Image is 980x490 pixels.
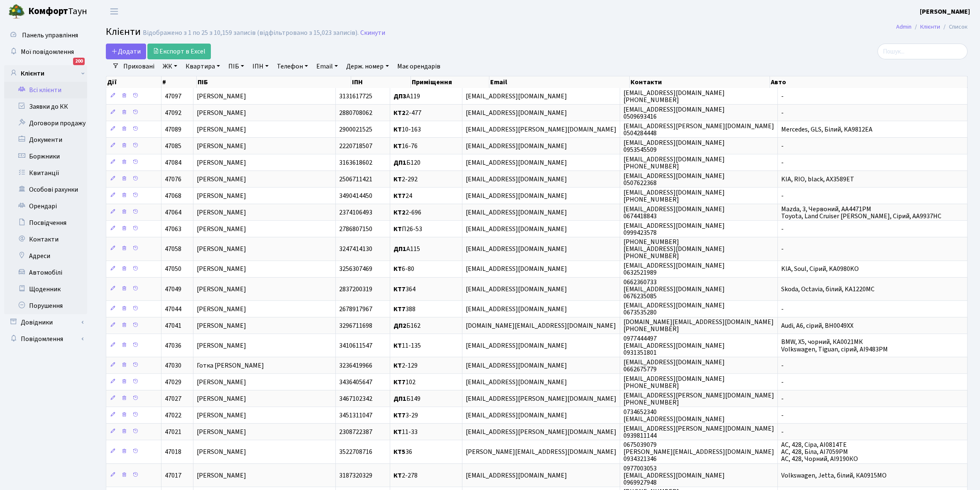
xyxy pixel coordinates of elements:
[4,98,87,115] a: Заявки до КК
[393,447,406,456] b: КТ5
[393,321,406,330] b: ДП2
[165,378,181,387] span: 47029
[339,394,372,403] span: 3467102342
[940,22,968,32] li: Список
[411,76,489,88] th: Приміщення
[781,125,872,134] span: Mercedes, GLS, Білий, KA9812EA
[623,440,774,463] span: 0675039079 [PERSON_NAME][EMAIL_ADDRESS][DOMAIN_NAME] 0934321346
[165,285,181,294] span: 47049
[28,5,87,19] span: Таун
[781,471,887,480] span: Volkswagen, Jetta, білий, КА0915МО
[770,76,968,88] th: Авто
[339,427,372,436] span: 2308722387
[147,44,211,59] a: Експорт в Excel
[197,427,246,436] span: [PERSON_NAME]
[781,244,784,254] span: -
[4,115,87,132] a: Договори продажу
[393,361,402,370] b: КТ
[393,92,420,101] span: А119
[393,265,414,274] span: 6-80
[343,59,392,73] a: Держ. номер
[393,411,418,420] span: 3-29
[197,208,246,217] span: [PERSON_NAME]
[4,198,87,215] a: Орендарі
[120,59,158,73] a: Приховані
[4,165,87,181] a: Квитанції
[393,191,412,200] span: 24
[4,181,87,198] a: Особові рахунки
[623,155,725,171] span: [EMAIL_ADDRESS][DOMAIN_NAME] [PHONE_NUMBER]
[165,224,181,234] span: 47063
[466,191,567,200] span: [EMAIL_ADDRESS][DOMAIN_NAME]
[106,76,161,88] th: Дії
[623,261,725,277] span: [EMAIL_ADDRESS][DOMAIN_NAME] 0632521989
[165,471,181,480] span: 47017
[197,224,246,234] span: [PERSON_NAME]
[393,175,418,184] span: 2-292
[466,411,567,420] span: [EMAIL_ADDRESS][DOMAIN_NAME]
[165,411,181,420] span: 47022
[920,7,970,16] b: [PERSON_NAME]
[393,92,406,101] b: ДП3
[466,378,567,387] span: [EMAIL_ADDRESS][DOMAIN_NAME]
[197,321,246,330] span: [PERSON_NAME]
[393,158,420,167] span: Б120
[781,411,784,420] span: -
[623,278,725,301] span: 0662360733 [EMAIL_ADDRESS][DOMAIN_NAME] 0676235085
[165,341,181,350] span: 47036
[197,244,246,254] span: [PERSON_NAME]
[73,58,85,65] div: 200
[393,341,421,350] span: 11-135
[360,29,385,37] a: Скинути
[781,305,784,314] span: -
[393,158,406,167] b: ДП1
[781,321,853,330] span: Audi, A6, сірий, ВН0049ХХ
[623,188,725,204] span: [EMAIL_ADDRESS][DOMAIN_NAME] [PHONE_NUMBER]
[274,59,311,73] a: Телефон
[225,59,247,73] a: ПІБ
[466,427,616,436] span: [EMAIL_ADDRESS][PERSON_NAME][DOMAIN_NAME]
[623,122,774,138] span: [EMAIL_ADDRESS][PERSON_NAME][DOMAIN_NAME] 0504284448
[339,378,372,387] span: 3436405647
[106,24,141,39] span: Клієнти
[781,175,854,184] span: KIA, RIO, black, AX3589ET
[393,361,418,370] span: 2-129
[339,361,372,370] span: 3236419966
[339,158,372,167] span: 3163618602
[393,224,402,234] b: КТ
[313,59,341,73] a: Email
[111,47,141,56] span: Додати
[393,471,402,480] b: КТ
[165,158,181,167] span: 47084
[339,305,372,314] span: 2678917967
[623,138,725,154] span: [EMAIL_ADDRESS][DOMAIN_NAME] 0953545509
[165,321,181,330] span: 47041
[393,447,412,456] span: 36
[393,208,406,217] b: КТ2
[393,285,415,294] span: 364
[197,141,246,151] span: [PERSON_NAME]
[197,125,246,134] span: [PERSON_NAME]
[781,224,784,234] span: -
[466,447,616,456] span: [PERSON_NAME][EMAIL_ADDRESS][DOMAIN_NAME]
[393,141,418,151] span: 16-76
[4,264,87,281] a: Автомобілі
[466,208,567,217] span: [EMAIL_ADDRESS][DOMAIN_NAME]
[4,248,87,264] a: Адреси
[623,171,725,188] span: [EMAIL_ADDRESS][DOMAIN_NAME] 0507622368
[393,125,421,134] span: 10-163
[165,305,181,314] span: 47044
[393,394,406,403] b: ДП1
[165,92,181,101] span: 47097
[197,341,246,350] span: [PERSON_NAME]
[781,191,784,200] span: -
[4,231,87,248] a: Контакти
[623,105,725,121] span: [EMAIL_ADDRESS][DOMAIN_NAME] 0509693416
[4,132,87,148] a: Документи
[393,471,418,480] span: 2-278
[623,88,725,105] span: [EMAIL_ADDRESS][DOMAIN_NAME] [PHONE_NUMBER]
[466,224,567,234] span: [EMAIL_ADDRESS][DOMAIN_NAME]
[165,108,181,117] span: 47092
[466,125,616,134] span: [EMAIL_ADDRESS][PERSON_NAME][DOMAIN_NAME]
[339,244,372,254] span: 3247414130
